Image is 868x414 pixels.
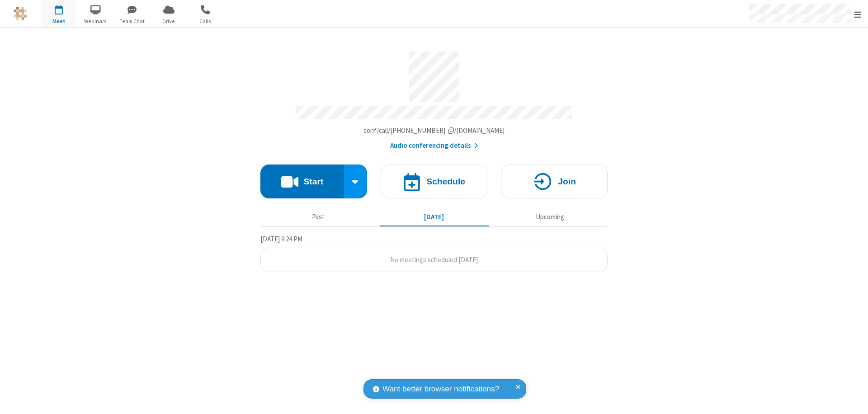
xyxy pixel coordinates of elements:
[390,141,478,151] button: Audio conferencing details
[260,235,302,243] span: [DATE] 9:24 PM
[152,17,186,25] span: Drive
[260,234,608,273] section: Today's Meetings
[381,165,487,198] button: Schedule
[303,177,323,186] h4: Start
[390,255,478,264] span: No meetings scheduled [DATE]
[260,165,344,198] button: Start
[344,165,368,198] div: Start conference options
[426,177,465,186] h4: Schedule
[115,17,149,25] span: Team Chat
[363,126,505,136] button: Copy my meeting room linkCopy my meeting room link
[189,17,222,25] span: Calls
[14,7,27,20] img: QA Selenium DO NOT DELETE OR CHANGE
[363,126,505,135] span: Copy my meeting room link
[495,208,604,226] button: Upcoming
[260,45,608,151] section: Account details
[501,165,608,198] button: Join
[42,17,76,25] span: Meet
[382,383,499,395] span: Want better browser notifications?
[380,208,489,226] button: [DATE]
[558,177,576,186] h4: Join
[79,17,113,25] span: Webinars
[264,208,373,226] button: Past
